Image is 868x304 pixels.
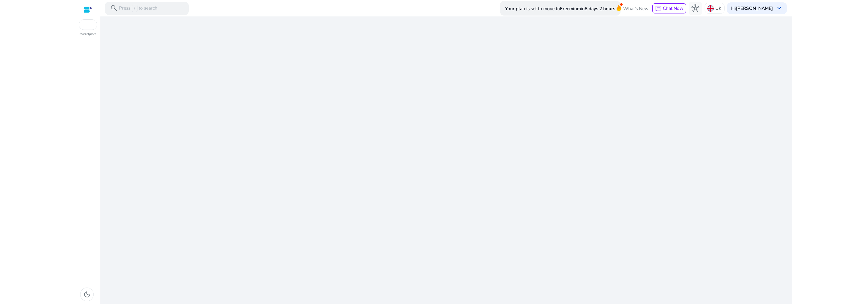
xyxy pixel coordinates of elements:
p: Hi [731,6,773,10]
span: / [132,5,137,12]
b: Freemium [560,5,581,12]
p: UK [715,3,722,13]
p: Your plan is set to move to in [505,3,615,14]
span: search [110,4,118,12]
button: chatChat Now [652,3,686,13]
span: keyboard_arrow_down [775,4,783,12]
span: What's New [623,3,649,14]
span: Chat Now [663,5,683,11]
button: hub [689,2,702,15]
span: hub [691,4,699,12]
span: chat [655,5,662,12]
span: dark_mode [83,291,91,298]
b: [PERSON_NAME] [736,5,773,11]
b: 8 days 2 hours [585,5,615,12]
p: Marketplace [80,32,96,36]
p: Press to search [119,5,157,12]
img: uk.svg [707,5,714,12]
